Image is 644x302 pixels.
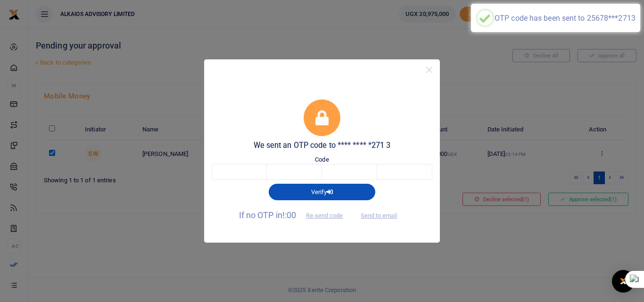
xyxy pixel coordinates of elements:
[239,210,351,220] span: If no OTP in
[269,184,375,200] button: Verify
[282,210,296,220] span: !:00
[612,270,635,293] div: Open Intercom Messenger
[315,155,329,164] label: Code
[495,14,636,23] div: OTP code has been sent to 25678***2713
[422,63,436,77] button: Close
